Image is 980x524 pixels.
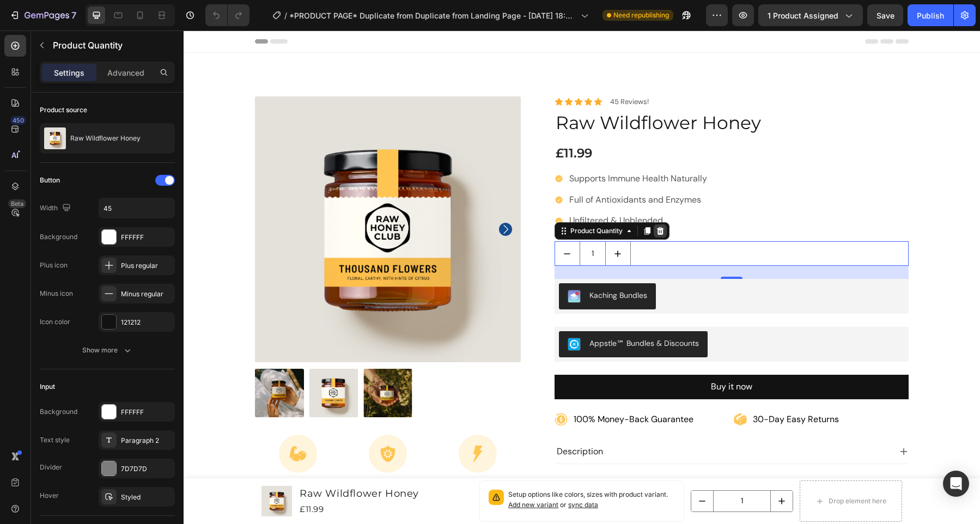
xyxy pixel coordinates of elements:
[184,31,980,524] iframe: Design area
[4,4,81,26] button: 7
[758,4,863,26] button: 1 product assigned
[375,301,524,327] button: Appstle℠ Bundles & Discounts
[121,407,172,417] div: FFFFFF
[54,67,84,78] p: Settings
[71,66,337,332] img: Raw Wildflower Honey 250g By Raw Honey Club
[372,211,396,235] button: decrement
[40,340,175,360] button: Show more
[876,11,894,20] span: Save
[867,4,903,26] button: Save
[125,338,174,387] img: Raw Wildflower Honey 250g By Raw Honey Club
[943,471,969,497] div: Open Intercom Messenger
[8,199,26,208] div: Beta
[289,10,576,21] span: *PRODUCT PAGE* Duplicate from Duplicate from Landing Page - [DATE] 18:23:58
[384,307,397,320] img: CO69r8mp0oQDEAE=.png
[44,127,66,149] img: product feature img
[373,416,419,427] p: Description
[40,260,68,270] div: Plus icon
[40,382,55,392] div: Input
[315,192,328,205] button: Carousel Next Arrow
[386,164,524,175] p: Full of Antioxidants and Enzymes
[396,211,422,235] input: quantity
[427,67,465,76] p: 45 Reviews!
[40,232,77,242] div: Background
[71,9,76,22] p: 7
[587,460,609,481] button: increment
[375,253,472,279] button: Kaching Bundles
[908,4,953,26] button: Publish
[386,143,524,154] p: Supports Immune Health Naturally
[121,464,172,474] div: 7D7D7D
[917,10,944,21] div: Publish
[107,67,144,78] p: Advanced
[40,201,73,216] div: Width
[40,407,77,417] div: Background
[40,175,60,185] div: Button
[384,259,397,272] img: KachingBundles.png
[40,289,73,298] div: Minus icon
[82,345,133,356] div: Show more
[569,383,655,394] span: 30-Day Easy Returns
[375,470,415,478] span: or
[386,185,524,196] p: Unfiltered & Unblended
[121,289,172,299] div: Minus regular
[284,10,287,21] span: /
[121,261,172,271] div: Plus regular
[10,116,26,125] div: 450
[508,460,529,481] button: decrement
[40,491,59,501] div: Hover
[371,114,726,132] div: £11.99
[121,318,172,327] div: 121212
[385,196,441,205] div: Product Quantity
[121,492,172,502] div: Styled
[422,211,447,235] button: increment
[99,198,174,218] input: Auto
[53,39,171,52] p: Product Quantity
[645,466,703,475] div: Drop element here
[371,344,726,369] button: Buy it now
[390,383,510,394] span: 100% Money-Back Guarantee
[385,470,415,478] span: sync data
[205,4,249,26] div: Undo/Redo
[40,105,87,115] div: Product source
[406,307,515,319] div: Appstle℠ Bundles & Discounts
[371,80,726,105] h1: Raw Wildflower Honey
[613,10,669,20] span: Need republishing
[768,10,838,21] span: 1 product assigned
[70,135,141,142] p: Raw Wildflower Honey
[406,259,464,271] div: Kaching Bundles
[325,470,375,478] span: Add new variant
[325,459,491,480] p: Setup options like colors, sizes with product variant.
[40,435,70,445] div: Text style
[121,436,172,446] div: Paragraph 2
[527,349,569,364] div: Buy it now
[40,462,62,472] div: Divider
[529,460,587,481] input: quantity
[40,317,70,327] div: Icon color
[121,233,172,242] div: FFFFFF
